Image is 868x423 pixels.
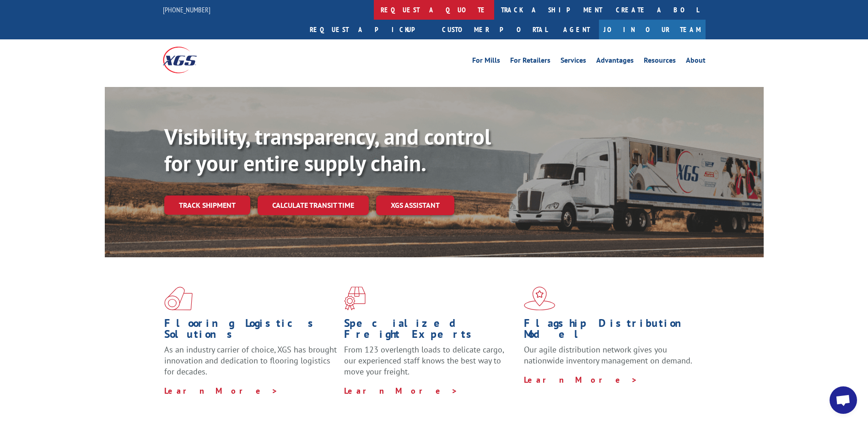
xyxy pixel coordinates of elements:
a: For Retailers [510,57,550,67]
span: Our agile distribution network gives you nationwide inventory management on demand. [524,344,692,366]
h1: Flooring Logistics Solutions [164,318,337,344]
b: Visibility, transparency, and control for your entire supply chain. [164,122,491,177]
a: Agent [554,20,599,39]
p: From 123 overlength loads to delicate cargo, our experienced staff knows the best way to move you... [344,344,517,385]
a: Learn More > [524,374,638,385]
img: xgs-icon-flagship-distribution-model-red [524,287,555,310]
a: Customer Portal [435,20,554,39]
a: Learn More > [344,385,458,396]
a: Learn More > [164,385,278,396]
img: xgs-icon-focused-on-flooring-red [344,287,366,310]
a: About [686,57,706,67]
span: As an industry carrier of choice, XGS has brought innovation and dedication to flooring logistics... [164,344,337,377]
a: Resources [644,57,676,67]
a: Request a pickup [303,20,435,39]
h1: Specialized Freight Experts [344,318,517,344]
a: Services [561,57,586,67]
a: For Mills [472,57,500,67]
a: XGS ASSISTANT [376,195,454,215]
a: Advantages [596,57,634,67]
a: Join Our Team [599,20,706,39]
a: Calculate transit time [258,195,369,215]
a: Track shipment [164,195,250,215]
img: xgs-icon-total-supply-chain-intelligence-red [164,287,193,310]
h1: Flagship Distribution Model [524,318,697,344]
div: Open chat [830,386,857,414]
a: [PHONE_NUMBER] [163,5,210,14]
